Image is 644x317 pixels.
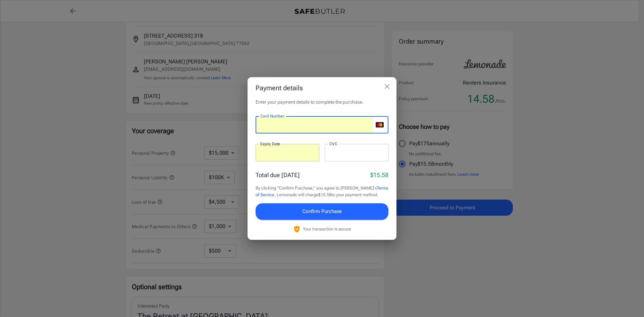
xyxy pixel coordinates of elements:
p: $15.58 [370,170,388,179]
button: Confirm Purchase [256,203,388,219]
a: Terms of Service [256,186,388,197]
h2: Payment details [248,77,396,99]
span: Confirm Purchase [302,207,342,216]
p: Your transaction is secure [303,226,351,232]
label: CVC [329,141,337,147]
label: Expiry Date [260,141,280,147]
svg: mastercard [376,122,384,127]
button: close [380,80,394,93]
p: By clicking "Confirm Purchase," you agree to [PERSON_NAME]'s . Lemonade will charge $15.58 to you... [256,185,388,198]
p: Total due [DATE] [256,170,300,179]
iframe: Secure card number input frame [260,122,373,128]
p: Enter your payment details to complete the purchase. [256,99,388,105]
iframe: Secure CVC input frame [329,150,384,156]
iframe: Secure expiration date input frame [260,150,315,156]
label: Card Number [260,113,284,119]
